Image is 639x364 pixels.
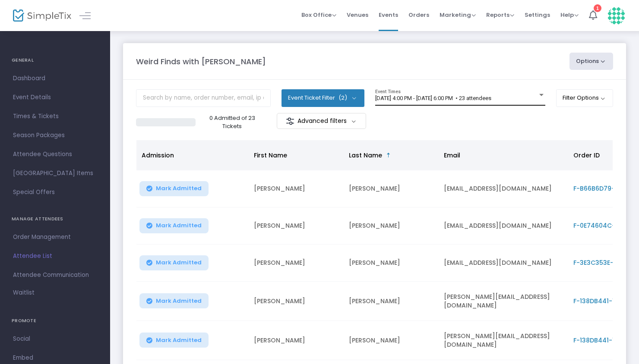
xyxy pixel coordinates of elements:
td: [PERSON_NAME] [344,207,439,245]
span: Attendee Communication [13,270,97,281]
span: F-3E3C353E-2 [573,258,617,267]
span: Embed [13,352,97,364]
img: filter [286,117,294,126]
h4: PROMOTE [12,312,98,329]
span: F-138DB441-1 [573,336,614,345]
td: [EMAIL_ADDRESS][DOMAIN_NAME] [439,245,568,282]
span: Reports [486,11,514,19]
td: [EMAIL_ADDRESS][DOMAIN_NAME] [439,207,568,245]
td: [EMAIL_ADDRESS][DOMAIN_NAME] [439,170,568,207]
span: Events [379,4,398,26]
span: F-B66B6D79-A [573,184,619,193]
td: [PERSON_NAME] [344,321,439,360]
td: [PERSON_NAME] [249,282,344,321]
h4: MANAGE ATTENDEES [12,210,98,228]
span: Dashboard [13,73,97,84]
span: Mark Admitted [156,185,202,192]
span: Attendee List [13,251,97,262]
span: Sortable [385,152,392,159]
span: Event Details [13,92,97,103]
button: Mark Admitted [139,333,209,348]
h4: GENERAL [12,52,98,69]
button: Mark Admitted [139,218,209,233]
span: Orders [408,4,429,26]
button: Event Ticket Filter(2) [282,89,364,107]
span: Order Management [13,232,97,243]
span: (2) [338,94,347,101]
span: Order ID [573,151,600,160]
button: Options [569,53,614,70]
span: F-138DB441-1 [573,297,614,305]
span: Mark Admitted [156,222,202,229]
m-button: Advanced filters [277,113,366,129]
span: Settings [525,4,550,26]
button: Mark Admitted [139,255,209,270]
span: Venues [347,4,368,26]
td: [PERSON_NAME] [344,245,439,282]
span: [GEOGRAPHIC_DATA] Items [13,168,97,179]
input: Search by name, order number, email, ip address [136,89,271,107]
span: Admission [142,151,174,160]
span: Special Offers [13,187,97,198]
m-panel-title: Weird Finds with [PERSON_NAME] [136,56,266,67]
button: Mark Admitted [139,293,209,308]
span: Waitlist [13,289,35,297]
span: Season Packages [13,130,97,141]
span: Email [444,151,460,160]
td: [PERSON_NAME] [249,321,344,360]
td: [PERSON_NAME][EMAIL_ADDRESS][DOMAIN_NAME] [439,282,568,321]
td: [PERSON_NAME] [344,170,439,207]
td: [PERSON_NAME] [249,245,344,282]
span: F-0E74604C-1 [573,221,617,230]
button: Filter Options [556,89,614,107]
td: [PERSON_NAME][EMAIL_ADDRESS][DOMAIN_NAME] [439,321,568,360]
span: Attendee Questions [13,149,97,160]
span: [DATE] 4:00 PM - [DATE] 6:00 PM • 23 attendees [375,95,491,101]
span: Help [560,11,579,19]
td: [PERSON_NAME] [344,282,439,321]
div: 1 [594,4,601,12]
span: Mark Admitted [156,259,202,266]
td: [PERSON_NAME] [249,207,344,245]
span: First Name [254,151,287,160]
td: [PERSON_NAME] [249,170,344,207]
span: Times & Tickets [13,111,97,122]
button: Mark Admitted [139,181,209,196]
span: Social [13,333,97,345]
span: Last Name [349,151,382,160]
p: 0 Admitted of 23 Tickets [199,114,265,131]
span: Mark Admitted [156,337,202,344]
span: Mark Admitted [156,298,202,304]
span: Box Office [301,11,336,19]
span: Marketing [440,11,476,19]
